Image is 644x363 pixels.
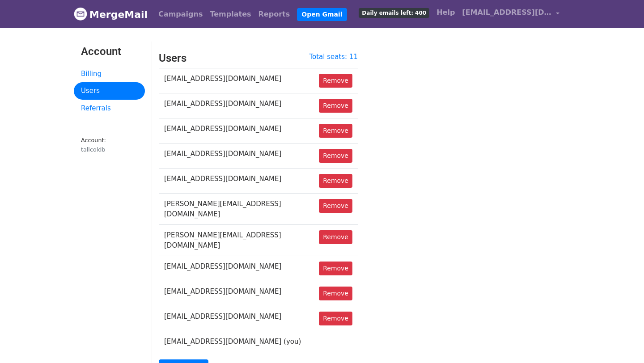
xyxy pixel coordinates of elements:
a: Remove [319,199,352,213]
td: [PERSON_NAME][EMAIL_ADDRESS][DOMAIN_NAME] [159,194,314,225]
a: MergeMail [74,5,148,24]
a: Remove [319,312,352,325]
td: [EMAIL_ADDRESS][DOMAIN_NAME] [159,68,314,93]
a: Remove [319,124,352,138]
td: [EMAIL_ADDRESS][DOMAIN_NAME] [159,256,314,281]
td: [EMAIL_ADDRESS][DOMAIN_NAME] (you) [159,331,314,352]
a: Campaigns [155,5,206,23]
a: Remove [319,230,352,244]
a: Daily emails left: 400 [355,4,433,21]
td: [EMAIL_ADDRESS][DOMAIN_NAME] [159,93,314,118]
td: [EMAIL_ADDRESS][DOMAIN_NAME] [159,118,314,144]
a: Referrals [74,100,145,117]
a: Help [433,4,458,21]
h3: Users [159,52,358,65]
img: MergeMail logo [74,7,87,21]
td: [EMAIL_ADDRESS][DOMAIN_NAME] [159,281,314,306]
a: Remove [319,149,352,163]
span: Daily emails left: 400 [359,8,429,18]
a: Billing [74,65,145,83]
div: tallcoldb [81,145,138,154]
td: [EMAIL_ADDRESS][DOMAIN_NAME] [159,144,314,169]
a: Total seats: 11 [309,53,358,61]
h3: Account [81,45,138,58]
a: Open Gmail [297,8,347,21]
td: [PERSON_NAME][EMAIL_ADDRESS][DOMAIN_NAME] [159,225,314,256]
td: [EMAIL_ADDRESS][DOMAIN_NAME] [159,169,314,194]
a: Remove [319,74,352,88]
a: [EMAIL_ADDRESS][DOMAIN_NAME] [458,4,563,25]
a: Remove [319,99,352,113]
a: Remove [319,174,352,188]
a: Templates [206,5,254,23]
a: Remove [319,262,352,275]
a: Users [74,82,145,100]
small: Account: [81,137,138,154]
a: Reports [255,5,294,23]
span: [EMAIL_ADDRESS][DOMAIN_NAME] [462,7,551,18]
a: Remove [319,287,352,300]
td: [EMAIL_ADDRESS][DOMAIN_NAME] [159,306,314,331]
